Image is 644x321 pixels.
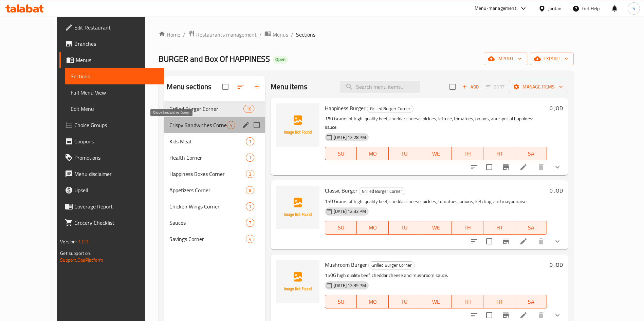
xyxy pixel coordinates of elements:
[227,121,235,129] div: items
[389,295,420,308] button: TU
[548,5,562,12] div: Jordan
[325,271,547,280] p: 150G high quality beef, cheddar cheese and mushroom sauce.
[518,223,544,233] span: SA
[632,5,635,12] span: S
[367,105,413,113] span: Grilled Burger Corner
[169,170,246,178] span: Happiness Boxes Corner
[74,137,159,145] span: Coupons
[71,72,159,80] span: Sections
[515,221,547,235] button: SA
[169,137,246,145] span: Kids Meal
[368,261,415,269] div: Grilled Burger Corner
[325,103,366,113] span: Happiness Burger
[514,83,563,91] span: Manage items
[59,182,164,198] a: Upsell
[246,155,254,161] span: 1
[233,79,249,95] span: Sort sections
[360,297,386,307] span: MO
[246,236,254,242] span: 4
[164,117,265,133] div: Crispy Sandwiches Corner4edit
[164,149,265,166] div: Health Corner1
[325,197,547,206] p: 150 Grams of high-quality beef, cheddar cheese, pickles, tomatoes, onions, ketchup, and mayonnaise.
[59,52,164,68] a: Menus
[519,311,528,319] a: Edit menu item
[164,133,265,149] div: Kids Meal1
[246,138,254,145] span: 1
[59,19,164,36] a: Edit Restaurant
[466,159,482,175] button: sort-choices
[74,40,159,48] span: Branches
[550,186,563,195] h6: 0 JOD
[325,295,357,308] button: SU
[246,170,254,178] div: items
[169,235,246,243] div: Savings Corner
[59,149,164,166] a: Promotions
[74,121,159,129] span: Choice Groups
[246,186,254,194] div: items
[391,297,418,307] span: TU
[482,234,496,248] span: Select to update
[452,221,483,235] button: TH
[246,203,254,210] span: 1
[509,81,568,93] button: Manage items
[244,106,254,112] span: 10
[59,36,164,52] a: Branches
[164,231,265,247] div: Savings Corner4
[328,223,354,233] span: SU
[188,30,257,39] a: Restaurants management
[65,101,164,117] a: Edit Menu
[420,221,452,235] button: WE
[169,154,246,162] span: Health Corner
[169,186,246,194] span: Appetizers Corner
[169,219,246,227] span: Sauces
[389,147,420,160] button: TU
[328,297,354,307] span: SU
[486,223,512,233] span: FR
[367,105,413,113] div: Grilled Burger Corner
[60,256,103,264] a: Support.OpsPlatform
[391,223,418,233] span: TU
[357,147,388,160] button: MO
[455,223,481,233] span: TH
[246,220,254,226] span: 7
[359,187,405,195] span: Grilled Burger Corner
[331,208,369,215] span: [DATE] 12:33 PM
[218,80,233,94] span: Select all sections
[331,282,369,289] span: [DATE] 12:35 PM
[246,202,254,210] div: items
[486,149,512,159] span: FR
[515,147,547,160] button: SA
[74,202,159,210] span: Coverage Report
[325,185,357,196] span: Classic Burger
[59,166,164,182] a: Menu disclaimer
[475,4,516,13] div: Menu-management
[65,84,164,101] a: Full Menu View
[498,233,514,249] button: Branch-specific-item
[78,237,88,246] span: 1.0.0
[246,171,254,177] span: 3
[60,237,77,246] span: Version:
[164,215,265,231] div: Sauces7
[466,233,482,249] button: sort-choices
[264,30,288,39] a: Menus
[455,297,481,307] span: TH
[357,295,388,308] button: MO
[423,149,449,159] span: WE
[550,260,563,269] h6: 0 JOD
[71,105,159,113] span: Edit Menu
[276,103,319,147] img: Happiness Burger
[159,51,270,66] span: BURGER and Box Of HAPPINESS
[369,261,415,269] span: Grilled Burger Corner
[59,133,164,149] a: Coupons
[481,82,509,92] span: Select section first
[71,88,159,97] span: Full Menu View
[59,117,164,133] a: Choice Groups
[518,297,544,307] span: SA
[445,80,460,94] span: Select section
[243,105,254,113] div: items
[74,170,159,178] span: Menu disclaimer
[420,295,452,308] button: WE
